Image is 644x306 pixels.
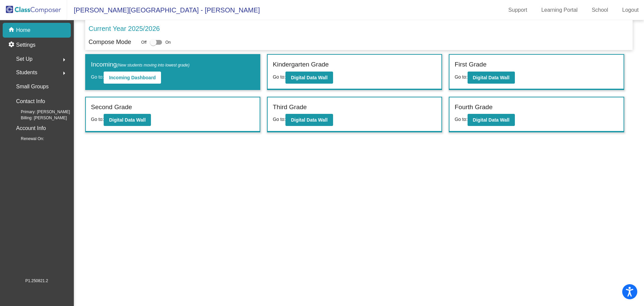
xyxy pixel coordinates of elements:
b: Digital Data Wall [473,75,509,80]
span: Go to: [273,74,285,80]
a: School [586,5,613,15]
button: Digital Data Wall [104,114,151,126]
span: Go to: [454,117,467,122]
mat-icon: arrow_right [60,69,68,77]
span: Billing: [PERSON_NAME] [10,115,67,121]
span: Go to: [454,74,467,80]
label: Kindergarten Grade [273,60,329,70]
span: On [165,39,171,45]
mat-icon: arrow_right [60,56,68,64]
span: Students [16,68,37,77]
a: Logout [617,5,644,15]
button: Incoming Dashboard [104,72,161,84]
b: Incoming Dashboard [109,75,156,80]
label: Incoming [91,60,190,70]
button: Digital Data Wall [285,72,333,84]
label: Third Grade [273,102,307,112]
p: Compose Mode [89,38,131,47]
button: Digital Data Wall [468,72,515,84]
span: Go to: [91,117,104,122]
p: Contact Info [16,97,45,106]
a: Learning Portal [536,5,583,15]
p: Settings [16,41,36,49]
b: Digital Data Wall [109,117,146,123]
button: Digital Data Wall [468,114,515,126]
mat-icon: home [8,26,16,34]
p: Home [16,26,31,34]
span: [PERSON_NAME][GEOGRAPHIC_DATA] - [PERSON_NAME] [67,5,260,15]
p: Current Year 2025/2026 [89,24,160,34]
b: Digital Data Wall [291,75,327,80]
span: Renewal On: [10,136,44,142]
b: Digital Data Wall [291,117,327,123]
label: Second Grade [91,102,132,112]
button: Digital Data Wall [285,114,333,126]
span: Go to: [91,74,104,80]
a: Support [503,5,533,15]
p: Account Info [16,124,46,133]
b: Digital Data Wall [473,117,509,123]
span: Off [141,39,147,45]
span: Primary: [PERSON_NAME] [10,109,70,115]
p: Small Groups [16,82,49,91]
span: Go to: [273,117,285,122]
span: (New students moving into lowest grade) [117,63,190,68]
mat-icon: settings [8,41,16,49]
label: Fourth Grade [454,102,492,112]
label: First Grade [454,60,486,70]
span: Set Up [16,54,33,64]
